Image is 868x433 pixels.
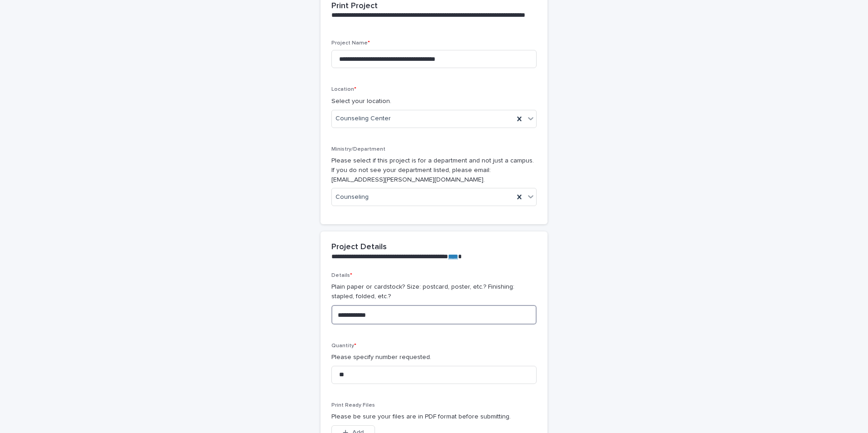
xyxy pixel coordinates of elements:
[331,97,537,106] p: Select your location.
[331,156,537,184] p: Please select if this project is for a department and not just a campus. If you do not see your d...
[331,403,375,408] span: Print Ready Files
[335,192,369,202] span: Counseling
[331,242,387,252] h2: Project Details
[331,353,537,362] p: Please specify number requested.
[331,412,537,422] p: Please be sure your files are in PDF format before submitting.
[331,147,385,152] span: Ministry/Department
[331,343,356,349] span: Quantity
[331,87,356,92] span: Location
[331,273,352,278] span: Details
[331,282,537,301] p: Plain paper or cardstock? Size: postcard, poster, etc.? Finishing: stapled, folded, etc.?
[335,114,391,123] span: Counseling Center
[331,1,378,11] h2: Print Project
[331,40,370,46] span: Project Name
